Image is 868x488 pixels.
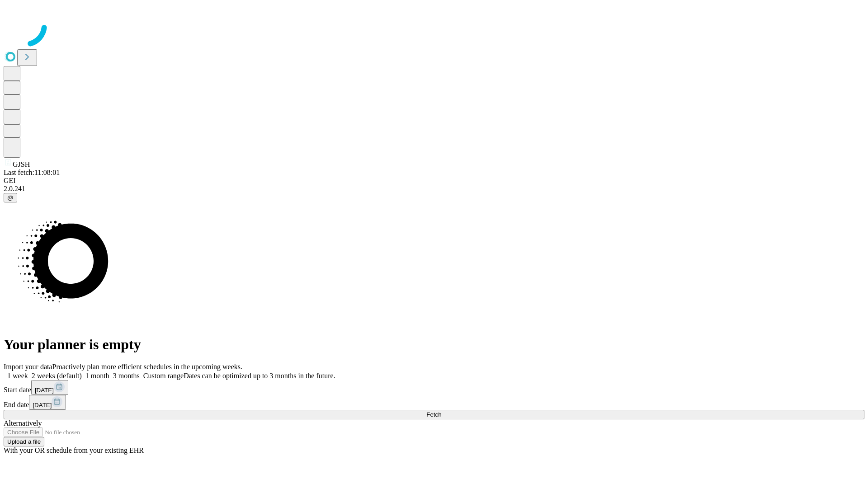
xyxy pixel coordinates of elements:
[4,185,864,193] div: 2.0.241
[85,372,109,380] span: 1 month
[7,194,14,201] span: @
[143,372,184,380] span: Custom range
[184,372,335,380] span: Dates can be optimized up to 3 months in the future.
[4,395,864,410] div: End date
[4,169,60,176] span: Last fetch: 11:08:01
[33,402,52,408] span: [DATE]
[4,446,144,454] span: With your OR schedule from your existing EHR
[32,372,82,380] span: 2 weeks (default)
[13,160,30,168] span: GJSH
[4,419,42,427] span: Alternatively
[4,437,44,446] button: Upload a file
[4,193,17,202] button: @
[4,380,864,395] div: Start date
[4,363,52,371] span: Import your data
[29,395,66,410] button: [DATE]
[4,410,864,419] button: Fetch
[4,177,864,185] div: GEI
[113,372,140,380] span: 3 months
[31,380,68,395] button: [DATE]
[35,387,54,394] span: [DATE]
[426,411,441,418] span: Fetch
[4,336,864,353] h1: Your planner is empty
[52,363,242,371] span: Proactively plan more efficient schedules in the upcoming weeks.
[7,372,28,380] span: 1 week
